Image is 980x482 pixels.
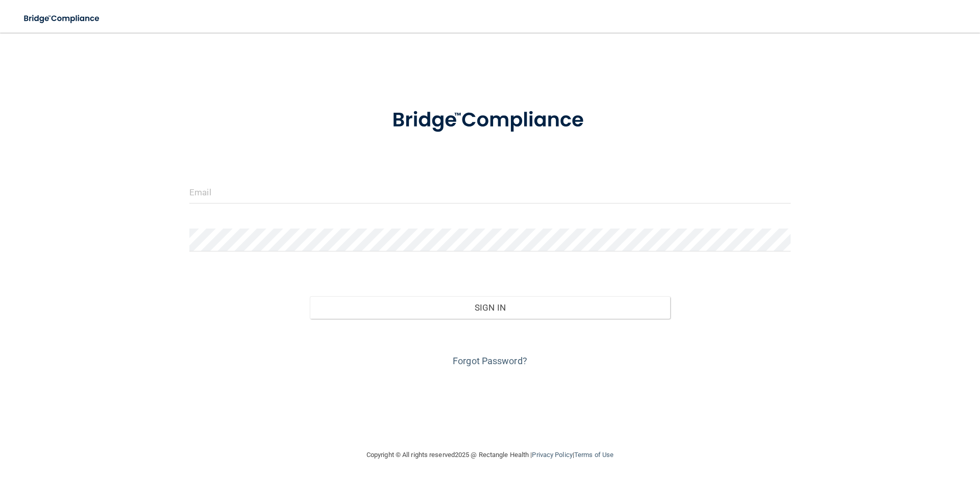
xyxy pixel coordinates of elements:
[310,296,671,319] button: Sign In
[189,181,791,204] input: Email
[453,356,527,366] a: Forgot Password?
[371,94,609,147] img: bridge_compliance_login_screen.278c3ca4.svg
[532,451,572,459] a: Privacy Policy
[304,439,676,471] div: Copyright © All rights reserved 2025 @ Rectangle Health | |
[15,8,109,29] img: bridge_compliance_login_screen.278c3ca4.svg
[574,451,614,459] a: Terms of Use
